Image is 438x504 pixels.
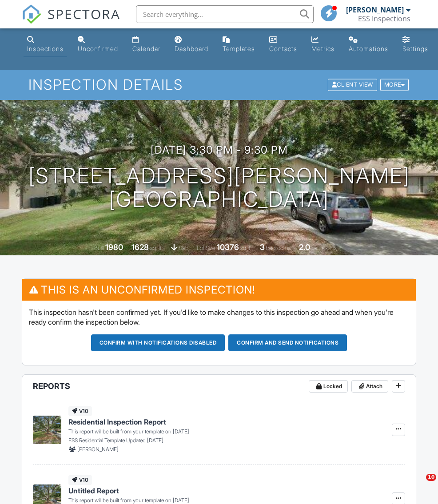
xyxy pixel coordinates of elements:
[240,245,251,251] span: sq.ft.
[345,32,392,57] a: Automations (Basic)
[380,79,409,91] div: More
[78,45,118,52] div: Unconfirmed
[48,4,120,23] span: SPECTORA
[327,81,379,87] a: Client View
[266,32,301,57] a: Contacts
[358,14,410,23] div: ESS Inspections
[328,79,377,91] div: Client View
[94,245,104,251] span: Built
[132,45,160,52] div: Calendar
[74,32,122,57] a: Unconfirmed
[197,245,215,251] span: Lot Size
[105,242,123,252] div: 1980
[399,32,432,57] a: Settings
[179,245,188,251] span: slab
[223,45,255,52] div: Templates
[136,5,314,23] input: Search everything...
[129,32,164,57] a: Calendar
[150,245,163,251] span: sq. ft.
[28,164,410,211] h1: [STREET_ADDRESS][PERSON_NAME] [GEOGRAPHIC_DATA]
[311,245,337,251] span: bathrooms
[228,334,347,351] button: Confirm and send notifications
[28,77,410,92] h1: Inspection Details
[24,32,67,57] a: Inspections
[402,45,428,52] div: Settings
[175,45,208,52] div: Dashboard
[311,45,334,52] div: Metrics
[29,307,409,327] p: This inspection hasn't been confirmed yet. If you'd like to make changes to this inspection go ah...
[171,32,212,57] a: Dashboard
[151,144,288,156] h3: [DATE] 3:30 pm - 9:30 pm
[269,45,297,52] div: Contacts
[349,45,388,52] div: Automations
[91,334,225,351] button: Confirm with notifications disabled
[22,279,415,301] h3: This is an Unconfirmed Inspection!
[217,242,239,252] div: 10376
[408,474,429,495] iframe: Intercom live chat
[346,5,404,14] div: [PERSON_NAME]
[260,242,265,252] div: 3
[27,45,64,52] div: Inspections
[299,242,310,252] div: 2.0
[219,32,259,57] a: Templates
[426,474,436,481] span: 10
[22,4,41,24] img: The Best Home Inspection Software - Spectora
[131,242,149,252] div: 1628
[22,12,120,31] a: SPECTORA
[266,245,291,251] span: bedrooms
[308,32,338,57] a: Metrics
